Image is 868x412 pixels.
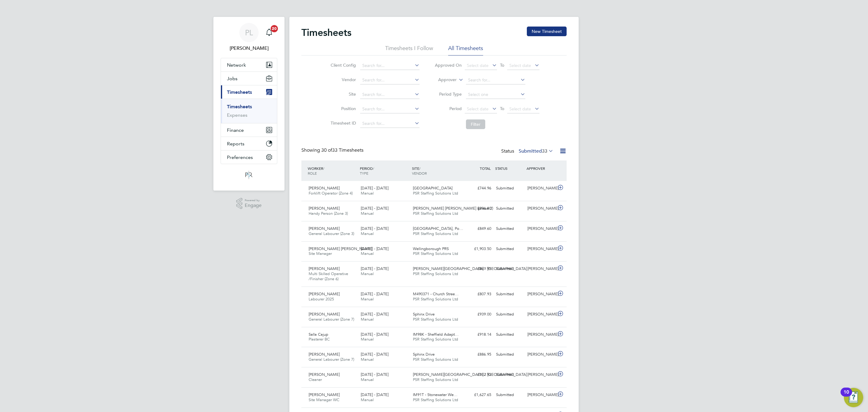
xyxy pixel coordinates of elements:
[361,291,388,296] span: [DATE] - [DATE]
[467,63,489,68] span: Select date
[361,231,374,236] span: Manual
[494,350,525,360] div: Submitted
[221,99,277,123] div: Timesheets
[525,330,556,340] div: [PERSON_NAME]
[419,166,420,171] span: /
[309,226,340,231] span: [PERSON_NAME]
[360,62,420,70] input: Search for...
[308,171,317,176] span: ROLE
[413,206,493,211] span: [PERSON_NAME] [PERSON_NAME] (phase 2)
[435,106,462,111] label: Period
[413,185,452,191] span: [GEOGRAPHIC_DATA]
[245,203,262,208] span: Engage
[227,104,252,109] a: Timesheets
[413,266,527,271] span: [PERSON_NAME][GEOGRAPHIC_DATA] / [GEOGRAPHIC_DATA]
[221,72,277,85] button: Jobs
[413,231,458,236] span: PSR Staffing Solutions Ltd
[413,211,458,216] span: PSR Staffing Solutions Ltd
[462,204,494,214] div: £896.80
[309,246,372,251] span: [PERSON_NAME] [PERSON_NAME]
[494,309,525,319] div: Submitted
[527,27,567,36] button: New Timesheet
[361,352,388,357] span: [DATE] - [DATE]
[361,397,374,402] span: Manual
[525,264,556,274] div: [PERSON_NAME]
[360,76,420,84] input: Search for...
[525,183,556,193] div: [PERSON_NAME]
[462,244,494,254] div: £1,903.50
[309,231,354,236] span: General Labourer (Zone 3)
[509,63,531,68] span: Select date
[227,154,253,160] span: Preferences
[361,312,388,317] span: [DATE] - [DATE]
[413,352,435,357] span: Sphinx Drive
[361,206,388,211] span: [DATE] - [DATE]
[358,163,410,179] div: PERIOD
[412,171,427,176] span: VENDOR
[361,317,374,322] span: Manual
[309,251,332,256] span: Site Manager
[462,289,494,299] div: £807.93
[498,105,506,113] span: To
[519,148,553,154] label: Submitted
[462,224,494,234] div: £849.60
[309,357,354,362] span: General Labourer (Zone 7)
[525,370,556,380] div: [PERSON_NAME]
[245,29,253,36] span: PL
[271,25,278,32] span: 20
[462,183,494,193] div: £744.96
[467,106,489,112] span: Select date
[301,27,351,39] h2: Timesheets
[309,372,340,377] span: [PERSON_NAME]
[413,226,463,231] span: [GEOGRAPHIC_DATA], Po…
[844,392,849,400] div: 10
[466,90,525,99] input: Select one
[309,337,330,342] span: Plasterer BC
[494,264,525,274] div: Submitted
[361,392,388,397] span: [DATE] - [DATE]
[245,198,262,203] span: Powered by
[361,296,374,302] span: Manual
[306,163,358,179] div: WORKER
[413,317,458,322] span: PSR Staffing Solutions Ltd
[494,244,525,254] div: Submitted
[525,289,556,299] div: [PERSON_NAME]
[844,388,863,407] button: Open Resource Center, 10 new notifications
[462,350,494,360] div: £886.95
[501,147,555,156] div: Status
[309,312,340,317] span: [PERSON_NAME]
[321,147,363,153] span: 33 Timesheets
[361,271,374,276] span: Manual
[309,332,328,337] span: Salla Cajup
[413,312,435,317] span: Sphinx Drive
[413,357,458,362] span: PSR Staffing Solutions Ltd
[221,85,277,99] button: Timesheets
[236,198,262,209] a: Powered byEngage
[360,171,368,176] span: TYPE
[221,170,277,180] a: Go to home page
[309,185,340,191] span: [PERSON_NAME]
[309,377,322,382] span: Cleaner
[309,296,334,302] span: Labourer 2025
[525,204,556,214] div: [PERSON_NAME]
[525,309,556,319] div: [PERSON_NAME]
[309,191,353,196] span: Forklift Operator (Zone 4)
[227,112,247,118] a: Expenses
[480,166,491,171] span: TOTAL
[221,58,277,71] button: Network
[385,45,433,55] li: Timesheets I Follow
[244,170,254,180] img: psrsolutions-logo-retina.png
[413,392,458,397] span: IM91T - Stonewater We…
[221,151,277,164] button: Preferences
[361,332,388,337] span: [DATE] - [DATE]
[413,291,459,296] span: M490371 - Church Stree…
[309,271,348,281] span: Multi Skilled Operative /Finisher (Zone 6)
[413,246,449,251] span: Wellingborough PRS
[361,226,388,231] span: [DATE] - [DATE]
[373,166,374,171] span: /
[309,397,339,402] span: Site Manager WC
[227,62,246,68] span: Network
[361,191,374,196] span: Manual
[462,264,494,274] div: £841.95
[361,357,374,362] span: Manual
